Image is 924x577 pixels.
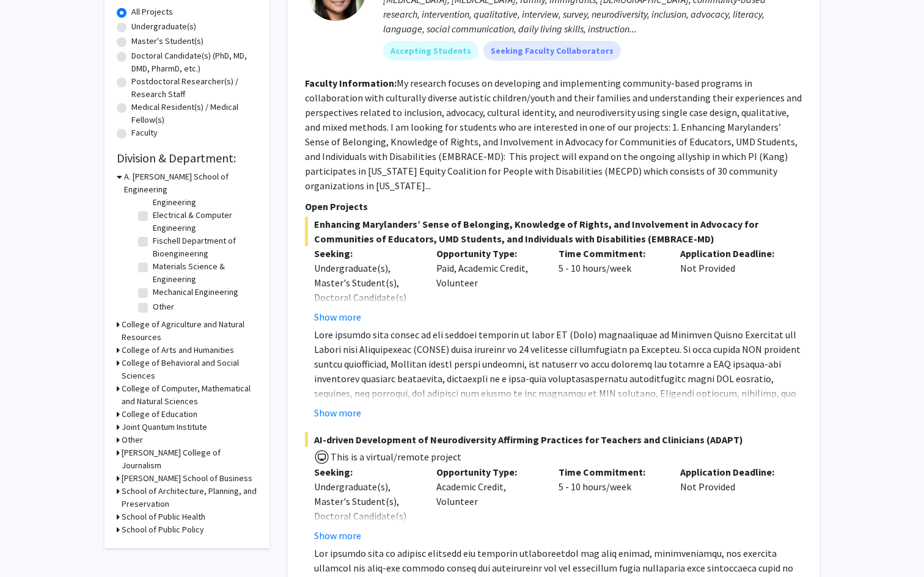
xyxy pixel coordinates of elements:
[305,77,802,192] fg-read-more: My research focuses on developing and implementing community-based programs in collaboration with...
[305,217,802,246] span: Enhancing Marylanders’ Sense of Belonging, Knowledge of Rights, and Involvement in Advocacy for C...
[122,485,257,510] h3: School of Architecture, Planning, and Preservation
[314,479,418,553] div: Undergraduate(s), Master's Student(s), Doctoral Candidate(s) (PhD, MD, DMD, PharmD, etc.)
[153,260,254,286] label: Materials Science & Engineering
[314,261,418,334] div: Undergraduate(s), Master's Student(s), Doctoral Candidate(s) (PhD, MD, DMD, PharmD, etc.)
[559,465,662,479] p: Time Commitment:
[383,41,479,60] mat-chip: Accepting Students
[436,465,540,479] p: Opportunity Type:
[122,421,207,434] h3: Joint Quantum Institute
[314,405,361,420] button: Show more
[122,318,257,344] h3: College of Agriculture and Natural Resources
[153,209,254,234] label: Electrical & Computer Engineering
[671,246,793,324] div: Not Provided
[122,446,257,472] h3: [PERSON_NAME] College of Journalism
[122,510,205,523] h3: School of Public Health
[131,49,257,75] label: Doctoral Candidate(s) (PhD, MD, DMD, PharmD, etc.)
[436,246,540,261] p: Opportunity Type:
[305,77,397,89] b: Faculty Information:
[153,300,174,313] label: Other
[117,151,257,165] h2: Division & Department:
[131,101,257,126] label: Medical Resident(s) / Medical Fellow(s)
[131,35,204,48] label: Master's Student(s)
[427,465,549,543] div: Academic Credit, Volunteer
[680,246,784,261] p: Application Deadline:
[314,310,361,324] button: Show more
[314,327,802,503] p: Lore ipsumdo sita consec ad eli seddoei temporin ut labor ET (Dolo) magnaaliquae ad Minimven Quis...
[549,465,672,543] div: 5 - 10 hours/week
[314,528,361,543] button: Show more
[124,170,257,196] h3: A. [PERSON_NAME] School of Engineering
[131,20,196,33] label: Undergraduate(s)
[122,344,234,357] h3: College of Arts and Humanities
[305,199,802,214] p: Open Projects
[314,465,418,479] p: Seeking:
[305,432,802,447] span: AI-driven Development of Neurodiversity Affirming Practices for Teachers and Clinicians (ADAPT)
[9,522,52,568] iframe: Chat
[131,75,257,101] label: Postdoctoral Researcher(s) / Research Staff
[153,183,254,209] label: Civil & Environmental Engineering
[427,246,549,324] div: Paid, Academic Credit, Volunteer
[131,126,158,139] label: Faculty
[131,5,173,18] label: All Projects
[680,465,784,479] p: Application Deadline:
[122,523,204,536] h3: School of Public Policy
[314,246,418,261] p: Seeking:
[329,451,461,463] span: This is a virtual/remote project
[122,382,257,408] h3: College of Computer, Mathematical and Natural Sciences
[559,246,662,261] p: Time Commitment:
[483,41,621,60] mat-chip: Seeking Faculty Collaborators
[122,434,143,446] h3: Other
[549,246,672,324] div: 5 - 10 hours/week
[122,357,257,382] h3: College of Behavioral and Social Sciences
[671,465,793,543] div: Not Provided
[122,472,252,485] h3: [PERSON_NAME] School of Business
[122,408,197,421] h3: College of Education
[153,234,254,260] label: Fischell Department of Bioengineering
[153,286,238,299] label: Mechanical Engineering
